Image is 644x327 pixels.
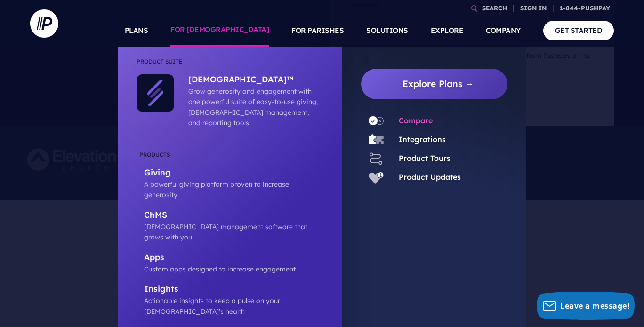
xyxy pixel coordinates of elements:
p: A powerful giving platform proven to increase generosity [144,179,323,200]
p: ChMS [144,210,323,222]
a: Compare [399,116,433,125]
a: PLANS [125,14,148,47]
li: Product Suite [137,56,323,74]
img: Product Tours - Icon [369,151,384,166]
a: Product Tours [399,153,451,163]
p: [DEMOGRAPHIC_DATA]™ [188,74,319,86]
a: Explore Plans → [369,69,507,99]
a: [DEMOGRAPHIC_DATA]™ Grow generosity and engagement with one powerful suite of easy-to-use giving,... [174,74,319,128]
a: Product Updates [399,172,461,182]
p: Apps [144,252,323,264]
a: SOLUTIONS [366,14,408,47]
a: Product Tours - Icon [361,151,391,166]
a: Apps Custom apps designed to increase engagement [137,252,323,275]
a: EXPLORE [431,14,464,47]
img: Compare - Icon [369,113,384,128]
p: [DEMOGRAPHIC_DATA] management software that grows with you [144,222,323,243]
button: Leave a message! [537,292,635,320]
a: FOR [DEMOGRAPHIC_DATA] [170,14,269,47]
a: Product Updates - Icon [361,170,391,185]
a: Integrations [399,135,446,144]
p: Insights [144,284,323,295]
p: Actionable insights to keep a pulse on your [DEMOGRAPHIC_DATA]’s health [144,295,323,317]
p: Grow generosity and engagement with one powerful suite of easy-to-use giving, [DEMOGRAPHIC_DATA] ... [188,86,319,128]
a: Insights Actionable insights to keep a pulse on your [DEMOGRAPHIC_DATA]’s health [137,284,323,317]
p: Giving [144,167,323,179]
span: Leave a message! [560,301,630,311]
a: Giving A powerful giving platform proven to increase generosity [137,150,323,200]
img: ChurchStaq™ - Icon [137,74,174,112]
img: Product Updates - Icon [369,170,384,185]
a: FOR PARISHES [291,14,344,47]
a: Integrations - Icon [361,132,391,147]
a: Compare - Icon [361,113,391,128]
p: Custom apps designed to increase engagement [144,264,323,274]
a: ChMS [DEMOGRAPHIC_DATA] management software that grows with you [137,210,323,243]
img: Integrations - Icon [369,132,384,147]
a: COMPANY [486,14,521,47]
a: GET STARTED [543,21,614,40]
